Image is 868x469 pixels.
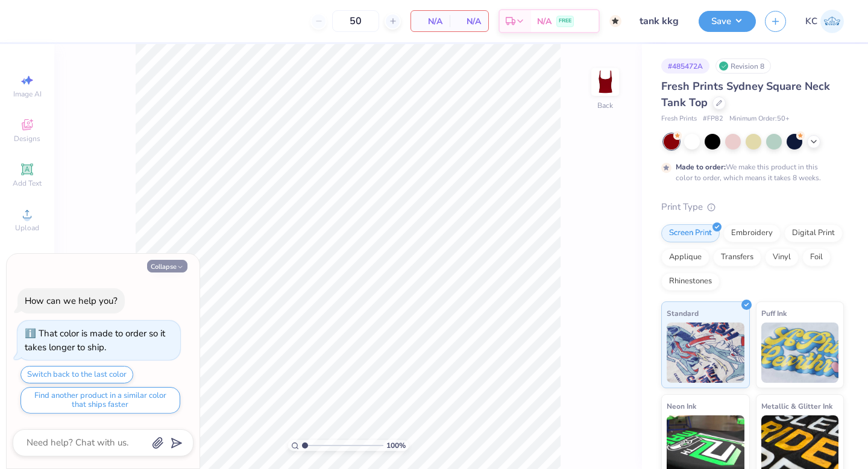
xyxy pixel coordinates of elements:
[715,58,771,74] div: Revision 8
[676,162,824,183] div: We make this product in this color to order, which means it takes 8 weeks.
[729,114,790,124] span: Minimum Order: 50 +
[661,200,844,214] div: Print Type
[661,114,697,124] span: Fresh Prints
[332,10,379,32] input: – –
[14,134,40,143] span: Designs
[13,178,42,188] span: Add Text
[597,100,613,111] div: Back
[559,17,571,25] span: FREE
[25,295,118,307] div: How can we help you?
[25,327,165,353] div: That color is made to order so it takes longer to ship.
[661,79,830,110] span: Fresh Prints Sydney Square Neck Tank Top
[537,15,552,28] span: N/A
[13,89,42,99] span: Image AI
[667,307,699,319] span: Standard
[703,114,723,124] span: # FP82
[661,224,720,242] div: Screen Print
[661,272,720,291] div: Rhinestones
[457,15,481,28] span: N/A
[805,14,817,28] span: KC
[667,400,696,412] span: Neon Ink
[15,223,39,233] span: Upload
[805,10,844,33] a: KC
[802,248,831,266] div: Foil
[20,387,180,414] button: Find another product in a similar color that ships faster
[661,58,709,74] div: # 485472A
[667,323,744,383] img: Standard
[661,248,709,266] div: Applique
[386,440,406,451] span: 100 %
[723,224,781,242] div: Embroidery
[631,9,690,33] input: Untitled Design
[713,248,761,266] div: Transfers
[20,366,133,383] button: Switch back to the last color
[761,307,787,319] span: Puff Ink
[761,400,832,412] span: Metallic & Glitter Ink
[784,224,843,242] div: Digital Print
[593,70,617,94] img: Back
[820,10,844,33] img: Kaitlyn Carruth
[765,248,799,266] div: Vinyl
[699,11,756,32] button: Save
[761,323,839,383] img: Puff Ink
[147,260,187,272] button: Collapse
[676,162,726,172] strong: Made to order:
[418,15,442,28] span: N/A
